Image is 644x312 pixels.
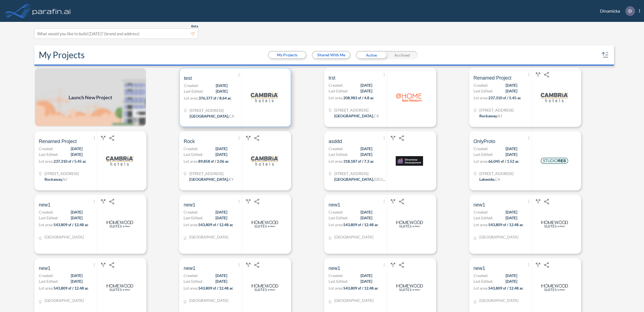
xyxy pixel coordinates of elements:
[474,159,488,164] span: Lot area:
[39,202,51,208] span: new1
[106,147,133,174] img: logo
[541,274,568,301] img: logo
[184,146,198,151] span: Created:
[474,273,488,278] span: Created:
[396,211,423,238] img: logo
[361,273,372,278] span: [DATE]
[215,146,227,151] span: [DATE]
[251,147,278,174] img: logo
[177,68,322,127] a: testCreated:[DATE]Last Edited:[DATE]Lot area:376,377 sf / 8.64 ac[STREET_ADDRESS][GEOGRAPHIC_DATA...
[216,83,228,88] span: [DATE]
[474,82,488,88] span: Created:
[334,298,373,303] div: TX
[191,24,198,28] span: Beta
[251,211,278,238] img: logo
[479,235,518,239] span: [GEOGRAPHIC_DATA]
[474,222,488,227] span: Lot area:
[177,195,322,254] a: new1Created:[DATE]Last Edited:[DATE]Lot area:543,809 sf / 12.48 ac[GEOGRAPHIC_DATA]logo
[488,286,523,290] span: 543,809 sf / 12.48 ac
[479,113,497,118] span: Rockaway ,
[474,146,488,151] span: Created:
[45,176,67,182] div: Rockaway, NJ
[329,159,343,164] span: Lot area:
[229,114,234,118] span: CA
[198,286,233,290] span: 543,809 sf / 12.48 ac
[479,107,513,113] span: 321 Mt Hope Ave
[474,88,493,94] span: Last Edited:
[215,215,227,221] span: [DATE]
[184,215,203,221] span: Last Edited:
[184,83,199,88] span: Created:
[474,151,493,157] span: Last Edited:
[479,113,502,119] div: Rockaway, NJ
[474,265,485,272] span: new1
[39,222,54,227] span: Lot area:
[322,195,467,254] a: new1Created:[DATE]Last Edited:[DATE]Lot area:543,809 sf / 12.48 ac[GEOGRAPHIC_DATA]logo
[39,215,58,221] span: Last Edited:
[506,82,517,88] span: [DATE]
[474,278,493,284] span: Last Edited:
[71,151,82,157] span: [DATE]
[343,95,374,100] span: 208,983 sf / 4.8 ac
[334,113,379,119] div: Sacramento, CA
[488,159,519,164] span: 66,045 sf / 1.52 ac
[45,235,84,239] span: [GEOGRAPHIC_DATA]
[54,159,86,164] span: 237,310 sf / 5.45 ac
[329,278,348,284] span: Last Edited:
[488,222,523,227] span: 543,809 sf / 12.48 ac
[506,146,517,151] span: [DATE]
[190,107,234,113] span: 3876 Auburn Blvd
[198,222,233,227] span: 543,809 sf / 12.48 ac
[269,52,306,58] button: My Projects
[506,278,517,284] span: [DATE]
[343,159,374,164] span: 318,187 sf / 7.3 ac
[189,235,228,239] span: [GEOGRAPHIC_DATA]
[396,84,423,111] img: logo
[601,51,610,59] button: sort
[329,265,340,272] span: new1
[106,274,133,301] img: logo
[184,138,195,145] span: Rock
[387,51,418,59] div: Archived
[39,286,54,290] span: Lot area:
[39,146,54,151] span: Created:
[329,88,348,94] span: Last Edited:
[474,138,495,145] span: OnlyProto
[334,235,373,239] span: [GEOGRAPHIC_DATA]
[374,177,413,182] span: [GEOGRAPHIC_DATA]
[322,131,467,190] a: asdddCreated:[DATE]Last Edited:[DATE]Lot area:318,187 sf / 7.3 ac[STREET_ADDRESS][GEOGRAPHIC_DATA...
[479,171,513,176] span: 8719 Los Coches Rd
[184,278,203,284] span: Last Edited:
[628,8,632,13] p: D
[31,5,72,16] img: logo
[199,96,231,100] span: 376,377 sf / 8.64 ac
[184,159,198,164] span: Lot area:
[474,286,488,290] span: Lot area:
[506,151,517,157] span: [DATE]
[189,298,228,303] span: [GEOGRAPHIC_DATA]
[39,273,54,278] span: Created:
[45,171,79,176] span: 321 Mt Hope Ave
[479,298,518,303] span: [GEOGRAPHIC_DATA]
[198,159,229,164] span: 89,858 sf / 2.06 ac
[361,278,372,284] span: [DATE]
[215,278,227,284] span: [DATE]
[216,88,228,94] span: [DATE]
[479,176,500,182] div: Lakeside, CA
[474,75,512,81] span: Renamed Project
[506,209,517,215] span: [DATE]
[506,215,517,221] span: [DATE]
[190,114,229,118] span: [GEOGRAPHIC_DATA] ,
[184,75,192,81] span: test
[329,82,343,88] span: Created:
[334,298,373,303] span: [GEOGRAPHIC_DATA]
[177,131,322,190] a: RockCreated:[DATE]Last Edited:[DATE]Lot area:89,858 sf / 2.06 ac[STREET_ADDRESS][GEOGRAPHIC_DATA]...
[334,234,373,240] div: TX
[329,202,340,208] span: new1
[495,177,500,182] span: CA
[39,151,58,157] span: Last Edited:
[71,146,82,151] span: [DATE]
[361,215,372,221] span: [DATE]
[361,151,372,157] span: [DATE]
[39,278,58,284] span: Last Edited:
